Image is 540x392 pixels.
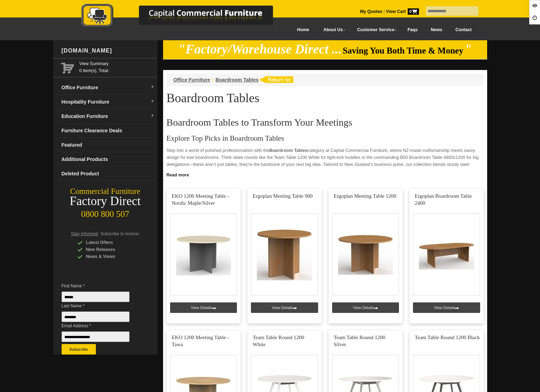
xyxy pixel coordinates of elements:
[62,3,307,31] a: Capital Commercial Furniture Logo
[53,206,157,219] div: 0800 800 507
[386,9,419,14] strong: View Cart
[424,22,449,38] a: News
[167,91,484,105] h1: Boardroom Tables
[316,22,349,38] a: About Us
[408,8,419,15] span: 0
[77,253,144,260] div: News & Views
[100,231,140,236] span: Subscribe to receive:
[360,9,383,14] a: My Quotes
[349,22,401,38] a: Customer Service
[174,77,210,83] a: Office Furniture
[385,9,419,14] a: View Cart0
[62,322,140,329] span: Email Address *
[53,187,157,196] div: Commercial Furniture
[269,148,308,153] strong: Boardroom Tables
[59,152,157,167] a: Additional Products
[167,147,484,175] p: Step into a world of polished professionalism with the category at Capital Commercial Furniture, ...
[464,42,472,56] em: "
[259,76,293,83] img: return to
[163,170,487,178] a: Click to read more
[59,40,157,61] div: [DOMAIN_NAME]
[59,124,157,138] a: Furniture Clearance Deals
[150,85,155,89] img: dropdown
[62,311,129,322] input: Last Name *
[71,231,98,236] span: Stay Informed
[62,331,129,342] input: Email Address *
[79,60,155,73] span: 0 item(s), Total:
[212,76,214,83] li: ›
[343,46,463,55] span: Saving You Both Time & Money
[79,60,155,67] a: View Summary
[62,302,140,309] span: Last Name *
[401,22,425,38] a: Faqs
[62,3,307,29] img: Capital Commercial Furniture Logo
[59,80,157,95] a: Office Furnituredropdown
[150,99,155,104] img: dropdown
[59,95,157,109] a: Hospitality Furnituredropdown
[178,42,342,56] em: "Factory/Warehouse Direct ...
[59,109,157,124] a: Education Furnituredropdown
[53,196,157,206] div: Factory Direct
[167,117,484,128] h2: Boardroom Tables to Transform Your Meetings
[449,22,478,38] a: Contact
[150,114,155,118] img: dropdown
[77,246,144,253] div: New Releases
[77,239,144,246] div: Latest Offers
[62,292,129,302] input: First Name *
[216,77,259,83] a: Boardroom Tables
[59,138,157,152] a: Featured
[62,344,96,355] button: Subscribe
[62,282,140,289] span: First Name *
[59,167,157,181] a: Deleted Product
[167,135,484,142] h3: Explore Top Picks in Boardroom Tables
